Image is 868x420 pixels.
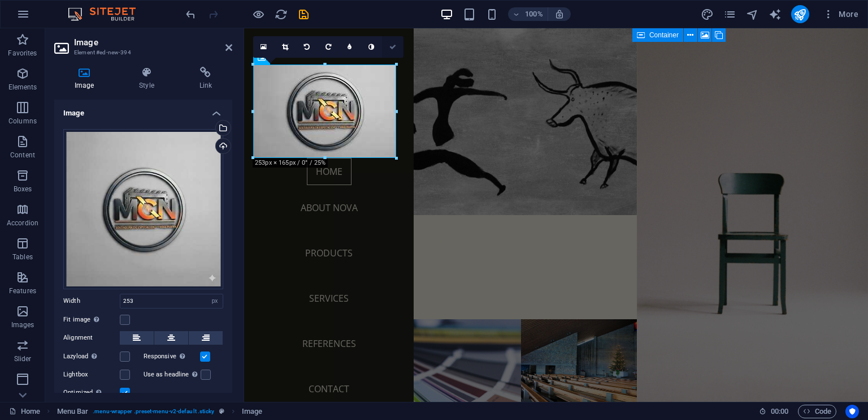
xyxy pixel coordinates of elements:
[74,37,232,48] h2: Image
[803,405,831,418] span: Code
[63,331,120,345] label: Alignment
[93,405,214,418] span: . menu-wrapper .preset-menu-v2-default .sticky
[65,7,150,21] img: Editor Logo
[8,83,37,92] p: Elements
[57,405,263,418] nav: breadcrumb
[746,8,759,21] i: Navigator
[818,5,863,23] button: More
[184,8,197,21] i: Undo: Change image (Ctrl+Z)
[11,320,34,329] p: Images
[63,386,120,400] label: Optimized
[119,67,179,91] h4: Style
[779,407,780,415] span: :
[253,36,275,58] a: Select files from the file manager, stock photos, or upload file(s)
[746,7,759,21] button: navigator
[63,313,120,327] label: Fit image
[845,405,859,418] button: Usercentrics
[7,218,38,228] p: Accordion
[793,8,806,21] i: Publish
[219,408,224,414] i: This element is a customizable preset
[54,100,232,120] h4: Image
[525,7,543,21] h6: 100%
[144,350,200,363] label: Responsive
[63,129,223,289] div: IMG-20251006-WA0120-Dmnu4S90kE3Q3K__ZGNVsw.jpg
[14,354,32,363] p: Slider
[8,49,37,58] p: Favorites
[274,7,288,21] button: reload
[361,36,382,58] a: Greyscale
[318,36,339,58] a: Rotate right 90°
[649,32,679,38] span: Container
[10,151,35,160] p: Content
[554,9,565,19] i: On resize automatically adjust zoom level to fit chosen device.
[769,7,782,21] button: text_generator
[297,7,310,21] button: save
[54,67,119,91] h4: Image
[74,48,210,58] h3: Element #ed-new-394
[242,405,262,418] span: Click to select. Double-click to edit
[769,8,782,21] i: AI Writer
[798,405,836,418] button: Code
[12,252,33,262] p: Tables
[723,8,736,21] i: Pages (Ctrl+Alt+S)
[771,405,788,418] span: 00 00
[508,7,548,21] button: 100%
[9,286,36,295] p: Features
[701,7,714,21] button: design
[701,8,714,21] i: Design (Ctrl+Alt+Y)
[184,7,197,21] button: undo
[179,67,232,91] h4: Link
[144,368,201,382] label: Use as headline
[161,169,393,285] a: AboutNOVA
[296,36,318,58] a: Rotate left 90°
[823,8,858,20] span: More
[63,368,120,382] label: Lightbox
[57,405,89,418] span: Click to select. Double-click to edit
[63,298,120,304] label: Width
[382,36,403,58] a: Confirm ( Ctrl ⏎ )
[723,7,737,21] button: pages
[14,185,32,194] p: Boxes
[9,405,40,418] a: Click to cancel selection. Double-click to open Pages
[339,36,361,58] a: Blur
[275,36,296,58] a: Crop mode
[759,405,789,418] h6: Session time
[791,5,809,23] button: publish
[63,350,120,363] label: Lazyload
[8,117,37,126] p: Columns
